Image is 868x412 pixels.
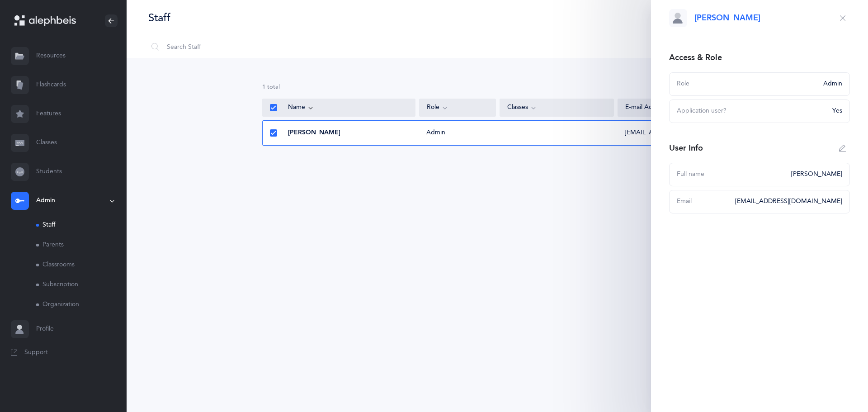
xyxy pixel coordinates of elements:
[288,128,340,137] span: [PERSON_NAME]
[36,215,127,235] a: Staff
[669,52,722,63] div: Access & Role
[148,10,170,25] div: Staff
[267,84,280,90] span: total
[832,107,842,114] span: Yes
[148,36,666,58] input: Search Staff
[786,170,842,179] div: [PERSON_NAME]
[669,142,703,154] div: User Info
[262,83,732,91] div: 1
[427,103,488,113] div: Role
[36,295,127,315] a: Organization
[823,367,857,401] iframe: Drift Widget Chat Controller
[24,348,48,357] span: Support
[677,107,827,116] div: Application user?
[677,80,818,89] div: Role
[36,255,127,275] a: Classrooms
[818,80,842,89] div: Admin
[288,103,408,113] div: Name
[677,170,786,179] div: Full name
[625,128,732,137] span: [EMAIL_ADDRESS][DOMAIN_NAME]
[694,12,760,24] span: [PERSON_NAME]
[625,103,725,112] div: E-mail Address
[36,275,127,295] a: Subscription
[419,128,495,137] div: Admin
[677,197,730,206] div: Email
[36,235,127,255] a: Parents
[730,197,842,206] div: [EMAIL_ADDRESS][DOMAIN_NAME]
[507,103,607,113] div: Classes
